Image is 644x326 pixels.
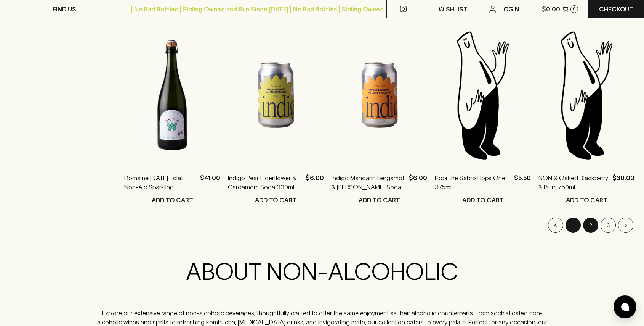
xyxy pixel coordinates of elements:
[566,218,581,233] button: Go to page 1
[435,28,531,162] img: Blackhearts & Sparrows Man
[228,192,324,208] button: ADD TO CART
[124,218,634,233] nav: pagination navigation
[612,173,634,192] p: $30.00
[306,173,324,192] p: $6.00
[228,173,303,192] a: Indigo Pear Elderflower & Cardamom Soda 330ml
[124,28,220,162] img: Domaine Wednesday Eclat Non-Alc Sparkling NV
[618,218,633,233] button: Go to next page
[435,173,511,192] a: Hopr the Sabro Hops One 375ml
[573,7,576,11] p: 0
[228,28,324,162] img: Indigo Pear Elderflower & Cardamom Soda 330ml
[255,195,296,205] p: ADD TO CART
[514,173,531,192] p: $5.50
[500,5,519,14] p: Login
[621,303,629,311] img: bubble-icon
[462,195,504,205] p: ADD TO CART
[200,173,220,192] p: $41.00
[538,173,609,192] a: NON 9 Oaked Blackberry & Plum 750ml
[439,5,468,14] p: Wishlist
[332,192,428,208] button: ADD TO CART
[566,195,607,205] p: ADD TO CART
[359,195,400,205] p: ADD TO CART
[538,192,634,208] button: ADD TO CART
[435,192,531,208] button: ADD TO CART
[599,5,633,14] p: Checkout
[97,258,548,286] h2: ABOUT NON-ALCOHOLIC
[542,5,560,14] p: $0.00
[152,195,193,205] p: ADD TO CART
[124,173,197,192] a: Domaine [DATE] Eclat Non-Alc Sparkling [GEOGRAPHIC_DATA]
[538,28,634,162] img: Blackhearts & Sparrows Man
[332,173,406,192] a: Indigo Mandarin Bergamot & [PERSON_NAME] Soda 330ml
[548,218,563,233] button: Go to previous page
[601,218,616,233] button: Go to page 3
[124,192,220,208] button: ADD TO CART
[583,218,598,233] button: page 2
[409,173,427,192] p: $6.00
[53,5,76,14] p: FIND US
[332,28,428,162] img: Indigo Mandarin Bergamot & Lemon Myrtle Soda 330ml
